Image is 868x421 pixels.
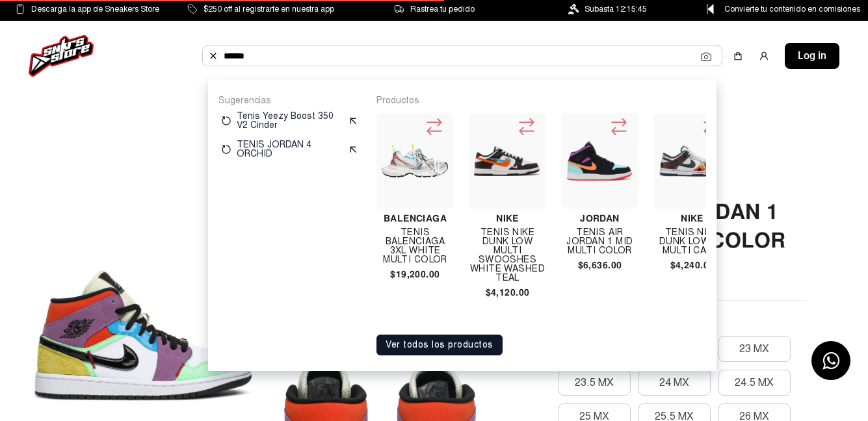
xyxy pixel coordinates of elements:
[376,214,453,223] h4: Balenciaga
[218,95,361,107] p: Sugerencias
[759,51,769,61] img: user
[561,261,638,270] h4: $6,636.00
[221,144,231,155] img: restart.svg
[702,4,718,14] img: Control Point Icon
[561,214,638,223] h4: Jordan
[718,370,791,396] button: 24.5 MX
[376,228,453,264] h4: TENIS BALENCIAGA 3XL WHITE MULTI COLOR
[798,48,826,64] span: Log in
[653,228,730,255] h4: Tenis Nike Dunk Low Se Multi Camo
[29,35,94,77] img: logo
[718,336,791,362] button: 23 MX
[348,116,358,126] img: suggest.svg
[653,261,730,270] h4: $4,240.00
[469,228,546,283] h4: Tenis Nike Dunk Low Multi Swooshes White Washed Teal
[382,144,448,177] img: TENIS BALENCIAGA 3XL WHITE MULTI COLOR
[561,228,638,255] h4: Tenis Air Jordan 1 Mid Multi Color
[566,141,633,181] img: Tenis Air Jordan 1 Mid Multi Color
[469,214,546,223] h4: Nike
[376,270,453,279] h4: $19,200.00
[204,2,334,16] span: $250 off al registrarte en nuestra app
[653,214,730,223] h4: Nike
[559,370,631,396] button: 23.5 MX
[348,144,358,155] img: suggest.svg
[469,288,546,297] h4: $4,120.00
[237,140,343,159] p: TENIS JORDAN 4 ORCHID
[724,2,860,16] span: Convierte tu contenido en comisiones
[208,51,218,61] img: Buscar
[376,95,706,107] p: Productos
[474,146,540,176] img: Tenis Nike Dunk Low Multi Swooshes White Washed Teal
[638,370,711,396] button: 24 MX
[659,128,725,194] img: Tenis Nike Dunk Low Se Multi Camo
[733,51,743,61] img: shopping
[376,335,503,355] button: Ver todos los productos
[31,2,159,16] span: Descarga la app de Sneakers Store
[410,2,475,16] span: Rastrea tu pedido
[237,112,343,130] p: Tenis Yeezy Boost 350 V2 Cinder
[221,116,231,126] img: restart.svg
[701,51,711,62] img: Cámara
[585,2,647,16] span: Subasta 12:15:45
